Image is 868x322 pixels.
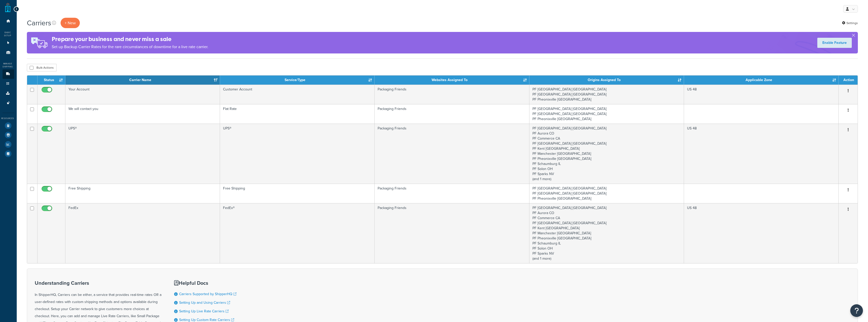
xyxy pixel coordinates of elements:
[3,38,14,48] li: Websites
[179,300,230,305] a: Setting Up and Using Carriers
[3,98,14,108] li: Advanced Features
[27,18,51,28] h1: Carriers
[65,124,220,184] td: UPS®
[3,140,14,149] li: Analytics
[3,79,14,88] li: Shipping Rules
[529,85,684,104] td: PF [GEOGRAPHIC_DATA] [GEOGRAPHIC_DATA] PF [GEOGRAPHIC_DATA] [GEOGRAPHIC_DATA] PF Pheonixville [GE...
[375,75,529,85] th: Websites Assigned To: activate to sort column ascending
[174,280,240,286] h3: Helpful Docs
[27,32,52,53] img: ad-rules-rateshop-fe6ec290ccb7230408bd80ed9643f0289d75e0ffd9eb532fc0e269fcd187b520.png
[220,85,375,104] td: Customer Account
[5,3,11,13] a: ShipperHQ Home
[375,203,529,263] td: Packaging Friends
[850,304,863,317] button: Open Resource Center
[65,184,220,203] td: Free Shipping
[220,124,375,184] td: UPS®
[3,121,14,130] li: Test Your Rates
[839,75,858,85] th: Action
[529,184,684,203] td: PF [GEOGRAPHIC_DATA] [GEOGRAPHIC_DATA] PF [GEOGRAPHIC_DATA] [GEOGRAPHIC_DATA] PF Pheonixville [GE...
[684,85,839,104] td: US 48
[27,64,57,71] button: Bulk Actions
[179,309,229,314] a: Setting Up Live Rate Carriers
[3,48,14,57] li: Origins
[220,104,375,124] td: Flat Rate
[3,149,14,158] li: Help Docs
[65,104,220,124] td: We will contact you
[842,20,858,27] a: Settings
[65,85,220,104] td: Your Account
[3,89,14,98] li: Boxes
[529,124,684,184] td: PF [GEOGRAPHIC_DATA] [GEOGRAPHIC_DATA] PF Aurora CO PF Commerce CA PF [GEOGRAPHIC_DATA] [GEOGRAPH...
[61,18,80,28] button: + New
[220,184,375,203] td: Free Shipping
[684,203,839,263] td: US 48
[38,75,65,85] th: Status: activate to sort column ascending
[817,38,852,48] a: Enable Feature
[529,203,684,263] td: PF [GEOGRAPHIC_DATA] [GEOGRAPHIC_DATA] PF Aurora CO PF Commerce CA PF [GEOGRAPHIC_DATA] [GEOGRAPH...
[375,184,529,203] td: Packaging Friends
[52,43,208,50] p: Set up Backup Carrier Rates for the rare circumstances of downtime for a live rate carrier.
[220,203,375,263] td: FedEx®
[375,124,529,184] td: Packaging Friends
[684,75,839,85] th: Applicable Zone: activate to sort column ascending
[35,280,161,286] h3: Understanding Carriers
[3,16,14,26] li: Dashboard
[529,75,684,85] th: Origins Assigned To: activate to sort column ascending
[375,104,529,124] td: Packaging Friends
[65,75,220,85] th: Carrier Name: activate to sort column ascending
[179,291,236,297] a: Carriers Supported by ShipperHQ
[3,130,14,140] li: Marketplace
[375,85,529,104] td: Packaging Friends
[684,124,839,184] td: US 48
[3,69,14,79] li: Carriers
[220,75,375,85] th: Service/Type: activate to sort column ascending
[529,104,684,124] td: PF [GEOGRAPHIC_DATA] [GEOGRAPHIC_DATA] PF [GEOGRAPHIC_DATA] [GEOGRAPHIC_DATA] PF Pheonixville [GE...
[52,35,208,43] h4: Prepare your business and never miss a sale
[65,203,220,263] td: FedEx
